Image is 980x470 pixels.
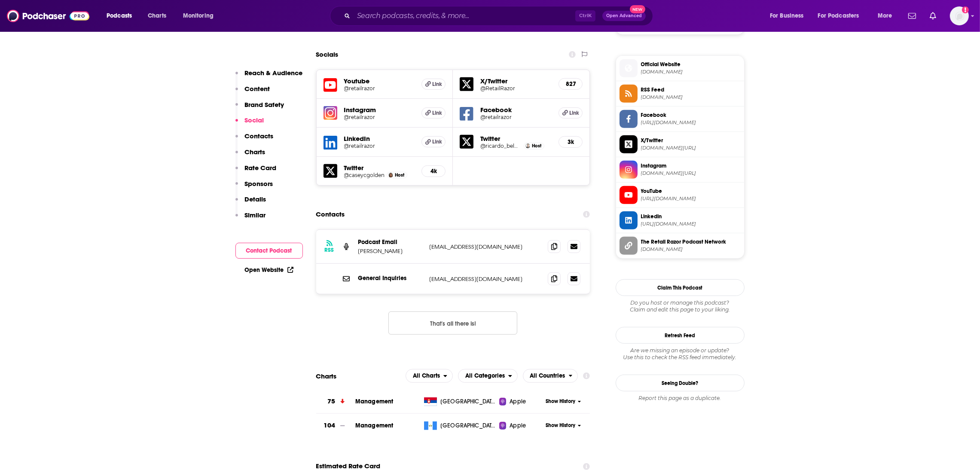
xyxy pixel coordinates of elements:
[344,85,415,92] a: @retailrazor
[641,246,741,253] span: retailrazor.com
[566,138,575,146] h5: 3k
[344,77,415,85] h5: Youtube
[432,81,442,88] span: Link
[338,6,661,26] div: Search podcasts, credits, & more...
[962,6,969,13] svg: Add a profile image
[395,172,404,178] span: Host
[543,398,584,405] button: Show History
[525,143,530,148] a: Ricardo Belmar
[344,172,385,178] a: @caseycgolden
[616,299,745,313] div: Claim and edit this page to your liking.
[235,148,266,164] button: Charts
[566,80,575,88] h5: 827
[421,107,446,119] a: Link
[480,143,522,149] a: @ricardo_belmar
[950,6,969,25] button: Show profile menu
[641,213,741,220] span: Linkedin
[432,138,442,145] span: Link
[641,137,741,144] span: X/Twitter
[235,243,303,259] button: Contact Podcast
[641,111,741,119] span: Facebook
[499,397,543,406] a: Apple
[235,180,273,195] button: Sponsors
[602,11,646,21] button: Open AdvancedNew
[641,94,741,101] span: feeds.redcircle.com
[458,369,518,383] button: open menu
[641,86,741,94] span: RSS Feed
[388,173,393,177] a: Casey Golden
[406,369,453,383] h2: Platforms
[316,372,337,380] h2: Charts
[641,61,741,68] span: Official Website
[546,422,575,429] span: Show History
[327,397,335,406] h3: 75
[510,421,526,430] span: Apple
[316,206,345,223] h2: Contacts
[616,327,745,344] button: Refresh Feed
[905,9,919,23] a: Show notifications dropdown
[142,9,171,23] a: Charts
[245,266,293,274] a: Open Website
[620,110,741,128] a: Facebook[URL][DOMAIN_NAME]
[344,164,415,172] h5: Twitter
[559,107,583,119] a: Link
[324,106,337,120] img: iconImage
[616,299,745,306] span: Do you host or manage this podcast?
[358,247,423,255] p: [PERSON_NAME]
[344,134,415,143] h5: LinkedIn
[432,110,442,116] span: Link
[641,69,741,75] span: redcircle.com
[440,397,496,406] span: Serbia
[183,10,214,22] span: Monitoring
[421,136,446,147] a: Link
[926,9,940,23] a: Show notifications dropdown
[245,101,284,109] p: Brand Safety
[430,243,541,250] p: [EMAIL_ADDRESS][DOMAIN_NAME]
[245,85,270,93] p: Content
[480,114,552,120] a: @retailrazor
[235,116,264,132] button: Social
[355,398,394,405] a: Management
[316,46,339,63] h2: Socials
[430,275,541,283] p: [EMAIL_ADDRESS][DOMAIN_NAME]
[235,85,270,101] button: Content
[620,237,741,255] a: The Retail Razor Podcast Network[DOMAIN_NAME]
[616,395,745,402] div: Report this page as a duplicate.
[421,421,499,430] a: [GEOGRAPHIC_DATA]
[480,106,552,114] h5: Facebook
[620,85,741,103] a: RSS Feed[DOMAIN_NAME]
[950,6,969,25] span: Logged in as LindaBurns
[575,10,595,21] span: Ctrl K
[235,195,266,211] button: Details
[620,59,741,77] a: Official Website[DOMAIN_NAME]
[7,8,89,24] img: Podchaser - Follow, Share and Rate Podcasts
[465,373,505,379] span: All Categories
[245,195,266,203] p: Details
[818,10,859,22] span: For Podcasters
[872,9,903,23] button: open menu
[235,164,277,180] button: Rate Card
[620,186,741,204] a: YouTube[URL][DOMAIN_NAME]
[344,114,415,120] a: @retailrazor
[316,414,355,437] a: 104
[245,164,277,172] p: Rate Card
[245,148,266,156] p: Charts
[355,422,394,429] span: Management
[641,170,741,177] span: instagram.com/retailrazor
[235,69,303,85] button: Reach & Audience
[764,9,815,23] button: open menu
[950,6,969,25] img: User Profile
[344,143,415,149] a: @retailrazor
[543,422,584,429] button: Show History
[641,145,741,151] span: twitter.com/RetailRazor
[616,347,745,361] div: Are we missing an episode or update? Use this to check the RSS feed immediately.
[620,211,741,229] a: Linkedin[URL][DOMAIN_NAME]
[388,311,517,335] button: Nothing here.
[421,79,446,90] a: Link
